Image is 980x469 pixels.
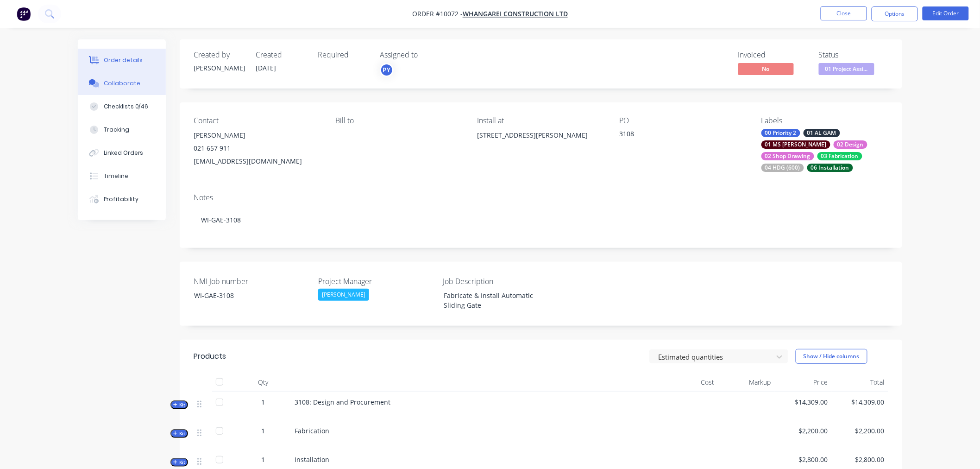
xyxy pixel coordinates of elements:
[779,455,828,464] span: $2,800.00
[477,129,604,158] div: [STREET_ADDRESS][PERSON_NAME]
[104,79,140,88] div: Collaborate
[318,276,434,287] label: Project Manager
[194,63,245,73] div: [PERSON_NAME]
[775,373,832,392] div: Price
[661,373,718,392] div: Cost
[761,140,830,149] div: 01 MS [PERSON_NAME]
[170,400,188,409] button: Kit
[832,373,889,392] div: Total
[104,195,138,203] div: Profitability
[104,172,128,180] div: Timeline
[380,51,472,59] div: Assigned to
[836,397,885,407] span: $14,309.00
[436,289,552,312] div: Fabricate & Install Automatic Sliding Gate
[738,63,794,75] span: No
[78,72,166,95] button: Collaborate
[796,349,867,364] button: Show / Hide columns
[807,164,853,172] div: 06 Installation
[78,118,166,141] button: Tracking
[194,276,309,287] label: NMI Job number
[821,6,867,20] button: Close
[463,10,568,19] a: Whangarei Construction LTD
[761,152,814,160] div: 02 Shop Drawing
[619,129,735,142] div: 3108
[104,56,143,64] div: Order details
[235,373,291,392] div: Qty
[78,165,166,188] button: Timeline
[256,63,276,72] span: [DATE]
[104,126,129,134] div: Tracking
[834,140,867,149] div: 02 Design
[761,129,800,137] div: 00 Priority 2
[779,397,828,407] span: $14,309.00
[261,397,265,407] span: 1
[718,373,775,392] div: Markup
[477,116,604,125] div: Install at
[173,401,185,408] span: Kit
[104,102,149,111] div: Checklists 0/46
[194,193,888,202] div: Notes
[194,51,245,59] div: Created by
[923,6,969,20] button: Edit Order
[194,206,888,234] div: WI-GAE-3108
[817,152,862,160] div: 03 Fabrication
[295,455,329,464] span: Installation
[173,459,185,466] span: Kit
[872,6,918,21] button: Options
[173,430,185,437] span: Kit
[104,149,144,157] div: Linked Orders
[78,49,166,72] button: Order details
[443,276,559,287] label: Job Description
[318,51,369,59] div: Required
[17,7,31,21] img: Factory
[261,455,265,464] span: 1
[819,63,874,75] span: 01 Project Assi...
[804,129,840,137] div: 01 AL GAM
[295,398,390,406] span: 3108: Design and Procurement
[194,116,320,125] div: Contact
[819,63,874,77] button: 01 Project Assi...
[779,426,828,436] span: $2,200.00
[194,142,320,155] div: 021 657 911
[78,141,166,165] button: Linked Orders
[380,63,394,77] button: PY
[836,455,885,464] span: $2,800.00
[194,155,320,168] div: [EMAIL_ADDRESS][DOMAIN_NAME]
[295,426,329,435] span: Fabrication
[187,289,303,302] div: WI-GAE-3108
[819,51,888,59] div: Status
[256,51,307,59] div: Created
[318,289,369,301] div: [PERSON_NAME]
[477,129,604,142] div: [STREET_ADDRESS][PERSON_NAME]
[619,116,746,125] div: PO
[170,458,188,467] button: Kit
[412,10,463,19] span: Order #10072 -
[194,129,320,142] div: [PERSON_NAME]
[836,426,885,436] span: $2,200.00
[170,429,188,438] button: Kit
[761,164,804,172] div: 04 HDG (600)
[194,129,320,168] div: [PERSON_NAME]021 657 911[EMAIL_ADDRESS][DOMAIN_NAME]
[194,351,226,362] div: Products
[761,116,888,125] div: Labels
[738,51,808,59] div: Invoiced
[78,188,166,211] button: Profitability
[261,426,265,436] span: 1
[335,116,462,125] div: Bill to
[78,95,166,118] button: Checklists 0/46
